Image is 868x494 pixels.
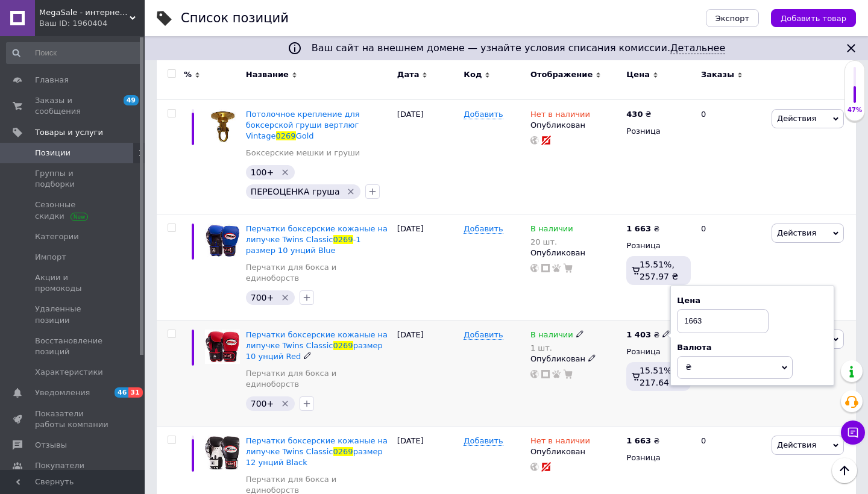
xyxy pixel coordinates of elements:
[685,363,691,372] span: ₴
[626,240,691,251] div: Розница
[626,224,659,234] div: ₴
[246,69,289,80] span: Название
[35,127,103,138] span: Товары и услуги
[205,109,240,144] img: Потолочное крепление для боксерской груши вертлюг Vintage 0269 Gold
[35,387,90,398] span: Уведомления
[35,304,112,325] span: Удаленные позиции
[128,387,142,398] span: 31
[397,69,420,80] span: Дата
[530,224,573,237] span: В наличии
[246,368,391,390] a: Перчатки для бокса и единоборств
[530,343,584,352] div: 1 шт.
[333,235,353,244] span: 0269
[205,330,240,364] img: Перчатки боксерские кожаные на липучке Twins Classic 0269 размер 10 унций Red
[530,436,590,449] span: Нет в наличии
[246,330,388,350] span: Перчатки боксерские кожаные на липучке Twins Classic
[640,366,678,387] span: 15.51%, 217.64 ₴
[35,75,69,86] span: Главная
[781,14,846,23] span: Добавить товар
[246,262,391,284] a: Перчатки для бокса и единоборств
[312,42,726,54] span: Ваш сайт на внешнем домене — узнайте условия списания комиссии.
[39,18,145,29] div: Ваш ID: 1960404
[530,446,620,457] div: Опубликован
[333,447,353,456] span: 0269
[464,224,503,234] span: Добавить
[677,295,828,306] div: Цена
[464,69,482,80] span: Код
[346,187,356,196] svg: Удалить метку
[35,272,112,294] span: Акции и промокоды
[626,330,651,339] b: 1 403
[115,387,128,398] span: 46
[530,330,573,343] span: В наличии
[181,12,289,25] div: Список позиций
[626,436,651,445] b: 1 663
[280,399,290,408] svg: Удалить метку
[124,95,139,105] span: 49
[845,106,864,114] div: 47%
[694,99,769,214] div: 0
[530,69,593,80] span: Отображение
[251,187,340,196] span: ПЕРЕОЦЕНКА груша
[184,69,192,80] span: %
[296,131,314,140] span: Gold
[771,9,856,27] button: Добавить товар
[530,248,620,258] div: Опубликован
[35,408,112,430] span: Показатели работы компании
[246,148,360,158] a: Боксерские мешки и груши
[251,399,274,408] span: 700+
[205,436,240,471] img: Перчатки боксерские кожаные на липучке Twins Classic 0269 размер 12 унций Black
[246,224,388,255] a: Перчатки боксерские кожаные на липучке Twins Classic0269-1 размер 10 унций Blue
[35,460,84,471] span: Покупатели
[35,95,112,117] span: Заказы и сообщения
[640,260,678,281] span: 15.51%, 257.97 ₴
[333,341,353,350] span: 0269
[394,214,461,320] div: [DATE]
[35,148,71,158] span: Позиции
[777,228,816,237] span: Действия
[701,69,734,80] span: Заказы
[464,330,503,340] span: Добавить
[394,320,461,426] div: [DATE]
[280,167,290,177] svg: Удалить метку
[35,367,103,378] span: Характеристики
[530,120,620,131] div: Опубликован
[35,252,66,263] span: Импорт
[706,9,759,27] button: Экспорт
[6,42,142,64] input: Поиск
[246,110,360,140] a: Потолочное крепление для боксерской груши вертлюг Vintage0269Gold
[246,447,383,467] span: размер 12 унций Black
[841,421,865,445] button: Чат с покупателем
[626,452,691,463] div: Розница
[276,131,296,140] span: 0269
[626,224,651,233] b: 1 663
[626,330,670,340] div: ₴
[246,436,388,456] span: Перчатки боксерские кожаные на липучке Twins Classic
[246,330,388,361] a: Перчатки боксерские кожаные на липучке Twins Classic0269размер 10 унций Red
[246,110,360,140] span: Потолочное крепление для боксерской груши вертлюг Vintage
[530,237,573,246] div: 20 шт.
[777,440,816,449] span: Действия
[246,341,383,361] span: размер 10 унций Red
[626,109,651,120] div: ₴
[626,436,659,446] div: ₴
[251,167,274,177] span: 100+
[694,214,769,320] div: 0
[832,458,857,483] button: Наверх
[670,42,725,54] a: Детальнее
[464,436,503,446] span: Добавить
[715,14,749,23] span: Экспорт
[35,231,79,242] span: Категории
[246,224,388,244] span: Перчатки боксерские кожаные на липучке Twins Classic
[530,354,620,364] div: Опубликован
[35,440,67,451] span: Отзывы
[677,342,828,353] div: Валюта
[394,99,461,214] div: [DATE]
[280,293,290,302] svg: Удалить метку
[251,293,274,302] span: 700+
[626,126,691,137] div: Розница
[626,69,650,80] span: Цена
[39,7,130,18] span: MegaSale - интернет-супермаркет
[35,336,112,357] span: Восстановление позиций
[35,168,112,190] span: Группы и подборки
